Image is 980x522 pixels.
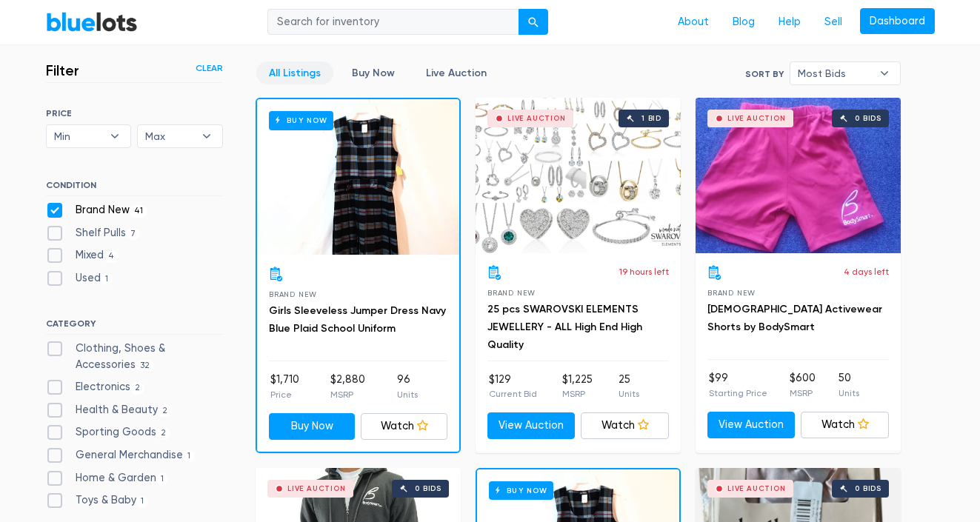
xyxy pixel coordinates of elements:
li: $99 [709,370,767,400]
span: Brand New [269,290,317,298]
li: $1,710 [270,372,299,401]
span: Brand New [707,289,756,297]
li: $2,880 [330,372,365,401]
span: 4 [104,251,119,263]
label: Electronics [46,379,145,395]
a: Dashboard [860,8,935,35]
span: 41 [130,205,148,217]
h6: CONDITION [46,180,223,196]
h6: Buy Now [269,111,333,130]
li: $129 [489,372,537,401]
div: 0 bids [855,485,881,492]
label: Brand New [46,202,148,218]
span: Brand New [487,289,536,297]
a: Live Auction [413,61,499,84]
li: 96 [397,372,418,401]
li: 50 [839,370,859,400]
div: Live Auction [507,115,566,122]
p: MSRP [330,388,365,401]
div: 0 bids [415,485,441,492]
label: Home & Garden [46,470,169,486]
p: Starting Price [709,387,767,400]
p: MSRP [790,387,816,400]
div: Live Auction [727,485,786,492]
label: Health & Beauty [46,402,173,418]
p: 19 hours left [619,265,669,278]
label: Clothing, Shoes & Accessories [46,341,223,372]
label: Shelf Pulls [46,225,141,241]
span: 1 [136,496,149,508]
span: 1 [156,473,169,485]
h3: Filter [46,61,79,79]
label: Mixed [46,247,119,264]
p: Price [270,388,299,401]
span: 7 [126,228,141,240]
a: Buy Now [257,99,459,255]
a: Sell [813,8,854,36]
span: 2 [156,428,171,440]
a: Live Auction 1 bid [476,98,681,253]
label: Used [46,270,113,287]
span: Max [145,125,194,147]
label: Sort By [745,67,784,81]
input: Search for inventory [267,9,519,36]
a: Watch [801,412,889,438]
p: Current Bid [489,387,537,401]
a: All Listings [256,61,333,84]
b: ▾ [191,125,222,147]
b: ▾ [869,62,900,84]
a: Girls Sleeveless Jumper Dress Navy Blue Plaid School Uniform [269,304,446,335]
h6: Buy Now [489,481,553,500]
a: Help [767,8,813,36]
div: 1 bid [641,115,661,122]
label: General Merchandise [46,447,196,464]
a: About [666,8,721,36]
a: Live Auction 0 bids [696,98,901,253]
li: $600 [790,370,816,400]
a: 25 pcs SWAROVSKI ELEMENTS JEWELLERY - ALL High End High Quality [487,303,642,351]
p: 4 days left [844,265,889,278]
span: 2 [158,405,173,417]
p: MSRP [562,387,593,401]
span: 32 [136,360,155,372]
a: BlueLots [46,11,138,33]
a: [DEMOGRAPHIC_DATA] Activewear Shorts by BodySmart [707,303,882,333]
a: Watch [361,413,447,440]
span: Min [54,125,103,147]
p: Units [619,387,639,401]
div: Live Auction [287,485,346,492]
span: 1 [101,273,113,285]
a: Buy Now [269,413,356,440]
h6: PRICE [46,108,223,118]
a: Blog [721,8,767,36]
p: Units [839,387,859,400]
div: Live Auction [727,115,786,122]
li: $1,225 [562,372,593,401]
b: ▾ [99,125,130,147]
p: Units [397,388,418,401]
div: 0 bids [855,115,881,122]
span: 1 [183,450,196,462]
span: 2 [130,382,145,394]
li: 25 [619,372,639,401]
a: Watch [581,412,669,439]
h6: CATEGORY [46,318,223,335]
a: View Auction [487,412,576,439]
a: Clear [196,61,223,75]
label: Sporting Goods [46,424,171,441]
a: View Auction [707,412,796,438]
a: Buy Now [339,61,407,84]
label: Toys & Baby [46,492,149,509]
span: Most Bids [798,62,872,84]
